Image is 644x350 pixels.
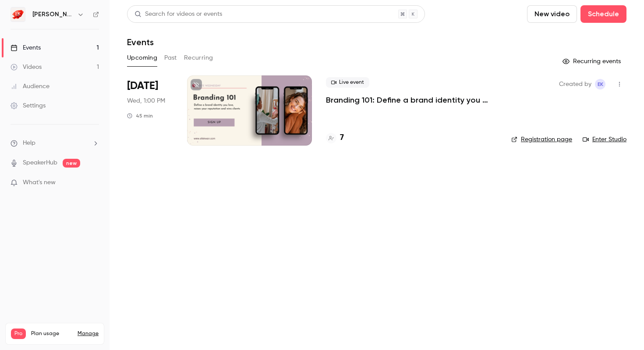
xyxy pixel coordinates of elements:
div: Domain Overview [33,52,78,57]
span: Help [23,139,35,148]
img: tab_domain_overview_orange.svg [24,51,31,58]
img: logo_orange.svg [14,14,21,21]
span: Plan usage [31,330,72,337]
a: Manage [78,330,99,337]
div: v 4.0.25 [25,14,43,21]
div: Domain: [DOMAIN_NAME] [23,23,96,30]
div: Sep 3 Wed, 1:00 PM (Asia/Hong Kong) [127,75,173,146]
span: [DATE] [127,79,158,93]
div: Keywords by Traffic [97,52,148,57]
a: Registration page [511,135,572,144]
button: New video [527,5,577,23]
div: 45 min [127,112,153,119]
a: Branding 101: Define a brand identity you love, raises your reputation & wins you clients [326,95,497,105]
div: Search for videos or events [134,10,222,19]
img: website_grey.svg [14,23,21,30]
img: Elle Kwan Studio [11,7,25,21]
span: Elle Kwan [595,79,605,89]
div: Videos [11,63,42,71]
a: SpeakerHub [23,158,57,168]
h1: Events [127,37,154,47]
span: Live event [326,77,369,88]
div: Events [11,43,41,52]
button: Upcoming [127,51,157,65]
span: Pro [11,329,26,339]
span: What's new [23,178,56,187]
button: Past [164,51,177,65]
span: EK [598,79,603,89]
button: Recurring events [559,54,626,68]
div: Settings [11,101,46,110]
div: Audience [11,82,50,91]
h6: [PERSON_NAME] Studio [32,10,74,19]
button: Schedule [580,5,626,23]
a: Enter Studio [583,135,626,144]
span: Created by [559,79,591,89]
h4: 7 [340,132,344,144]
img: tab_keywords_by_traffic_grey.svg [87,51,94,58]
a: 7 [326,132,344,144]
li: help-dropdown-opener [11,139,99,148]
span: Wed, 1:00 PM [127,96,165,105]
button: Recurring [184,51,213,65]
iframe: Noticeable Trigger [88,179,99,187]
span: new [63,159,80,168]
